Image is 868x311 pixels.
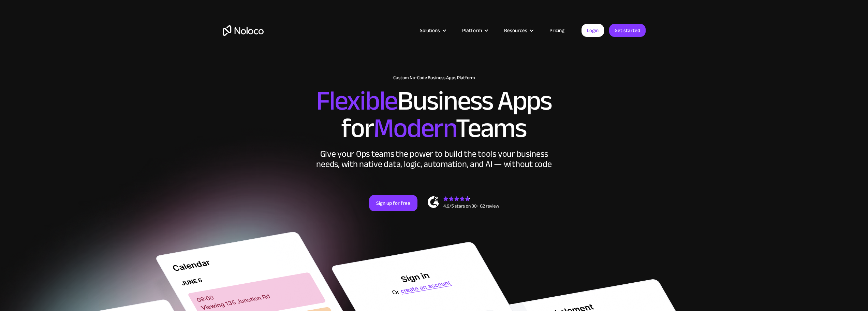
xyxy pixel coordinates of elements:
[454,26,496,35] div: Platform
[582,24,604,37] a: Login
[316,75,397,126] span: Flexible
[462,26,482,35] div: Platform
[496,26,541,35] div: Resources
[373,103,456,154] span: Modern
[369,195,417,211] a: Sign up for free
[315,149,554,169] div: Give your Ops teams the power to build the tools your business needs, with native data, logic, au...
[420,26,440,35] div: Solutions
[541,26,573,35] a: Pricing
[223,87,646,142] h2: Business Apps for Teams
[223,75,646,81] h1: Custom No-Code Business Apps Platform
[609,24,646,37] a: Get started
[223,25,264,36] a: home
[504,26,527,35] div: Resources
[411,26,454,35] div: Solutions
